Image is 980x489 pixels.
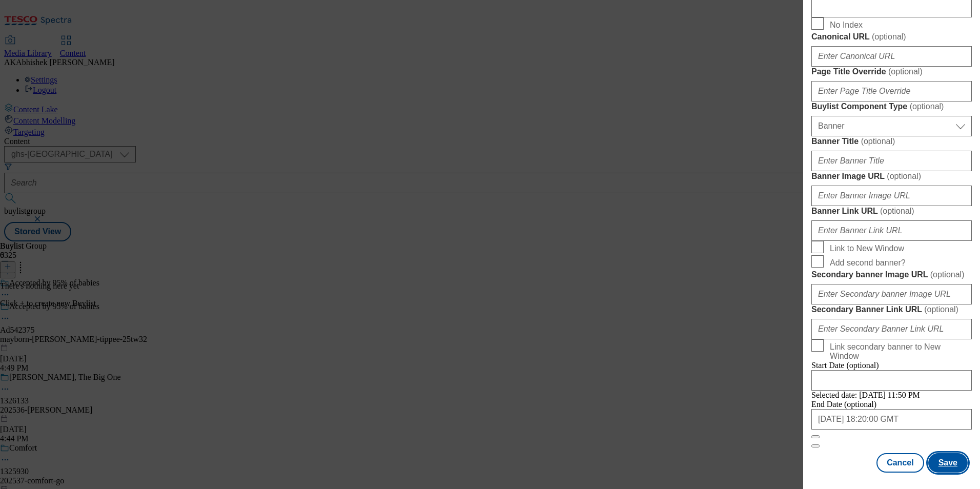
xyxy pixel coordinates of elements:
[811,435,820,438] button: Close
[811,304,972,315] label: Secondary Banner Link URL
[830,244,904,253] span: Link to New Window
[811,81,972,101] input: Enter Page Title Override
[910,102,944,111] span: ( optional )
[811,270,972,280] label: Secondary banner Image URL
[880,207,914,215] span: ( optional )
[811,319,972,339] input: Enter Secondary Banner Link URL
[811,284,972,304] input: Enter Secondary banner Image URL
[861,137,895,146] span: ( optional )
[876,453,924,473] button: Cancel
[811,32,972,42] label: Canonical URL
[811,206,972,216] label: Banner Link URL
[811,361,879,370] span: Start Date (optional)
[811,186,972,206] input: Enter Banner Image URL
[811,370,972,391] input: Enter Date
[887,172,921,180] span: ( optional )
[930,270,965,279] span: ( optional )
[811,67,972,77] label: Page Title Override
[811,151,972,171] input: Enter Banner Title
[830,342,968,361] span: Link secondary banner to New Window
[811,101,972,112] label: Buylist Component Type
[811,400,876,409] span: End Date (optional)
[811,409,972,430] input: Enter Date
[811,391,920,399] span: Selected date: [DATE] 11:50 PM
[811,136,972,147] label: Banner Title
[811,171,972,181] label: Banner Image URL
[811,46,972,67] input: Enter Canonical URL
[830,21,863,30] span: No Index
[888,67,923,76] span: ( optional )
[830,258,906,268] span: Add second banner?
[928,453,968,473] button: Save
[872,32,906,41] span: ( optional )
[811,220,972,241] input: Enter Banner Link URL
[924,305,958,314] span: ( optional )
